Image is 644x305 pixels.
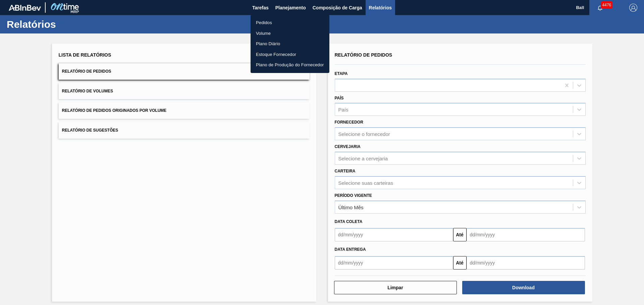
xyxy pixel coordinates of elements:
a: Plano Diário [251,39,329,49]
a: Volume [251,28,329,39]
a: Pedidos [251,17,329,28]
a: Plano de Produção do Fornecedor [251,60,329,70]
a: Estoque Fornecedor [251,49,329,60]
